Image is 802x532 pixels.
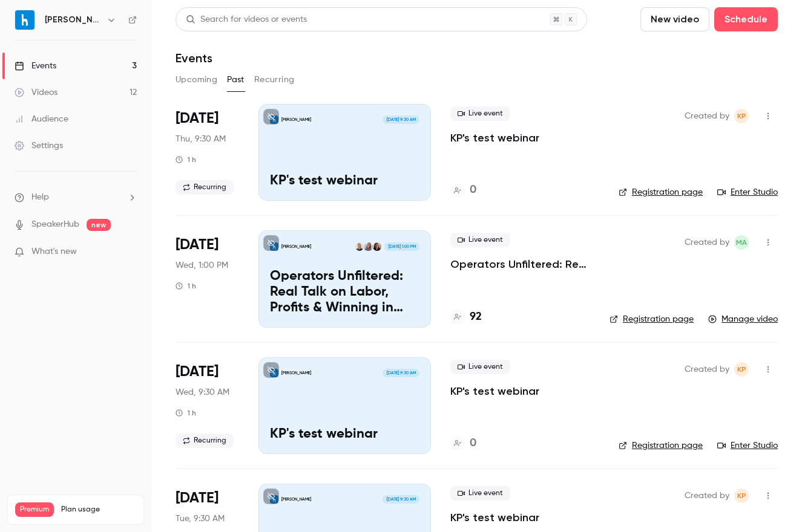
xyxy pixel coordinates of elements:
[31,245,77,258] span: What's new
[640,7,709,31] button: New video
[31,218,79,231] a: SpeakerHub
[254,70,295,89] button: Recurring
[734,235,749,250] span: Moose Ackall
[383,495,419,504] span: [DATE] 9:30 AM
[685,488,729,503] span: Created by
[736,235,747,250] span: MA
[176,51,212,65] h1: Events
[176,433,234,448] span: Recurring
[111,517,136,528] p: / 300
[176,281,196,291] div: 1 h
[685,235,729,250] span: Created by
[450,384,539,398] a: KP's test webinar
[87,219,111,231] span: new
[270,269,419,316] p: Operators Unfiltered: Real Talk on Labor, Profits & Winning in [DATE]
[270,174,419,189] p: KP's test webinar
[270,427,419,443] p: KP's test webinar
[450,182,476,198] a: 0
[176,109,219,128] span: [DATE]
[176,259,228,271] span: Wed, 1:00 PM
[258,230,431,327] a: Operators Unfiltered: Real Talk on Labor, Profits & Winning in 2025 [PERSON_NAME]Kari KrogmanKris...
[15,517,38,528] p: Videos
[31,191,49,204] span: Help
[717,186,778,198] a: Enter Studio
[619,440,703,452] a: Registration page
[281,496,311,502] p: [PERSON_NAME]
[364,242,372,251] img: Kriste Sareyani
[470,309,482,325] h4: 92
[619,186,703,198] a: Registration page
[383,369,419,377] span: [DATE] 9:30 AM
[15,10,35,30] img: Harri
[227,70,245,89] button: Past
[281,370,311,376] p: [PERSON_NAME]
[15,140,63,152] div: Settings
[737,488,746,503] span: KP
[450,309,482,325] a: 92
[15,113,68,125] div: Audience
[15,60,56,72] div: Events
[450,106,510,121] span: Live event
[176,408,196,418] div: 1 h
[176,180,234,195] span: Recurring
[15,86,58,99] div: Videos
[734,362,749,377] span: Kate Price
[176,362,219,381] span: [DATE]
[45,14,102,26] h6: [PERSON_NAME]
[258,104,431,201] a: KP's test webinar[PERSON_NAME][DATE] 9:30 AMKP's test webinar
[737,109,746,123] span: KP
[610,313,694,325] a: Registration page
[717,440,778,452] a: Enter Studio
[15,191,137,204] li: help-dropdown-opener
[685,362,729,377] span: Created by
[281,244,311,250] p: [PERSON_NAME]
[176,386,229,398] span: Wed, 9:30 AM
[176,155,196,164] div: 1 h
[450,510,539,525] a: KP's test webinar
[186,13,307,26] div: Search for videos or events
[470,182,476,198] h4: 0
[708,313,778,325] a: Manage video
[450,486,510,501] span: Live event
[450,360,510,374] span: Live event
[355,242,364,251] img: Justin Hall
[258,357,431,454] a: KP's test webinar[PERSON_NAME][DATE] 9:30 AMKP's test webinar
[685,109,729,123] span: Created by
[737,362,746,377] span: KP
[450,257,590,271] a: Operators Unfiltered: Real Talk on Labor, Profits & Winning in [DATE]
[714,7,778,31] button: Schedule
[450,435,476,452] a: 0
[281,117,311,123] p: [PERSON_NAME]
[450,233,510,247] span: Live event
[176,104,239,201] div: Aug 7 Thu, 2:30 PM (Europe/London)
[470,435,476,452] h4: 0
[384,242,419,251] span: [DATE] 1:00 PM
[176,235,219,255] span: [DATE]
[176,357,239,454] div: Aug 6 Wed, 2:30 PM (Europe/London)
[373,242,381,251] img: Kari Krogman
[176,70,217,89] button: Upcoming
[15,502,54,517] span: Premium
[176,488,219,508] span: [DATE]
[734,109,749,123] span: Kate Price
[61,505,136,514] span: Plan usage
[450,131,539,145] a: KP's test webinar
[176,133,226,145] span: Thu, 9:30 AM
[111,519,117,526] span: 12
[734,488,749,503] span: Kate Price
[176,513,225,525] span: Tue, 9:30 AM
[176,230,239,327] div: Aug 6 Wed, 1:00 PM (America/New York)
[383,115,419,124] span: [DATE] 9:30 AM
